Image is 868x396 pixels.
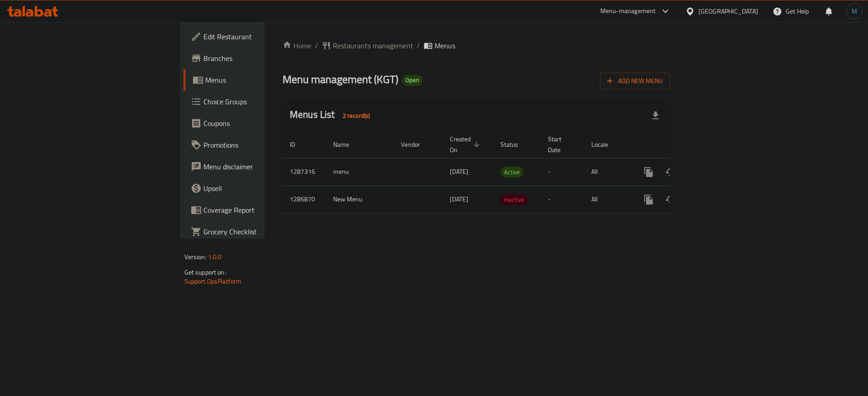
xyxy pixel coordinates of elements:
[208,251,222,263] span: 1.0.0
[205,75,318,85] span: Menus
[638,161,660,183] button: more
[645,105,666,126] div: Export file
[401,139,432,150] span: Vendor
[326,186,394,213] td: New Menu
[290,108,375,123] h2: Menus List
[184,221,325,242] a: Grocery Checklist
[600,73,670,89] button: Add New Menu
[500,167,524,177] span: Active
[283,131,732,214] table: enhanced table
[402,76,423,84] span: Open
[500,139,530,150] span: Status
[184,134,325,156] a: Promotions
[184,266,226,278] span: Get support on:
[184,112,325,134] a: Coupons
[184,251,207,263] span: Version:
[184,275,242,287] a: Support.OpsPlatform
[337,108,376,123] div: Total records count
[203,96,318,107] span: Choice Groups
[584,186,631,213] td: All
[290,139,307,150] span: ID
[600,6,656,17] div: Menu-management
[638,189,660,210] button: more
[417,40,420,51] li: /
[322,40,413,51] a: Restaurants management
[184,47,325,69] a: Branches
[450,166,468,177] span: [DATE]
[548,134,573,155] span: Start Date
[184,199,325,221] a: Coverage Report
[541,186,584,213] td: -
[500,167,524,177] div: Active
[450,193,468,205] span: [DATE]
[337,112,376,120] span: 2 record(s)
[450,134,482,155] span: Created On
[184,91,325,112] a: Choice Groups
[203,53,318,64] span: Branches
[203,118,318,129] span: Coupons
[402,75,423,86] div: Open
[326,158,394,186] td: menu
[852,6,857,16] span: M
[434,40,455,51] span: Menus
[203,226,318,237] span: Grocery Checklist
[500,194,528,205] div: Inactive
[500,195,528,205] span: Inactive
[333,40,413,51] span: Restaurants management
[203,31,318,42] span: Edit Restaurant
[591,139,620,150] span: Locale
[660,161,681,183] button: Change Status
[184,26,325,47] a: Edit Restaurant
[698,6,758,16] div: [GEOGRAPHIC_DATA]
[184,156,325,177] a: Menu disclaimer
[184,69,325,91] a: Menus
[584,158,631,186] td: All
[203,205,318,215] span: Coverage Report
[333,139,361,150] span: Name
[607,75,663,87] span: Add New Menu
[283,69,398,89] span: Menu management ( KGT )
[203,140,318,150] span: Promotions
[203,183,318,194] span: Upsell
[660,189,681,210] button: Change Status
[631,131,732,158] th: Actions
[283,40,670,51] nav: breadcrumb
[203,161,318,172] span: Menu disclaimer
[541,158,584,186] td: -
[184,177,325,199] a: Upsell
